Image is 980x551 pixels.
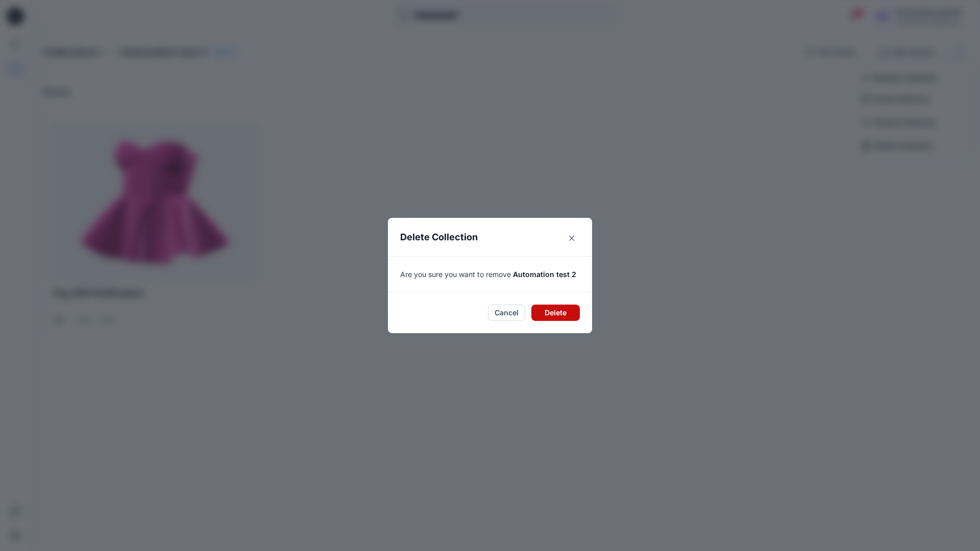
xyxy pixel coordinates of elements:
button: Delete [531,305,580,321]
p: Are you sure you want to remove [400,269,580,280]
header: Delete Collection [388,218,592,256]
button: Close [563,230,580,246]
span: Automation test 2 [513,270,576,279]
button: Cancel [488,305,525,321]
